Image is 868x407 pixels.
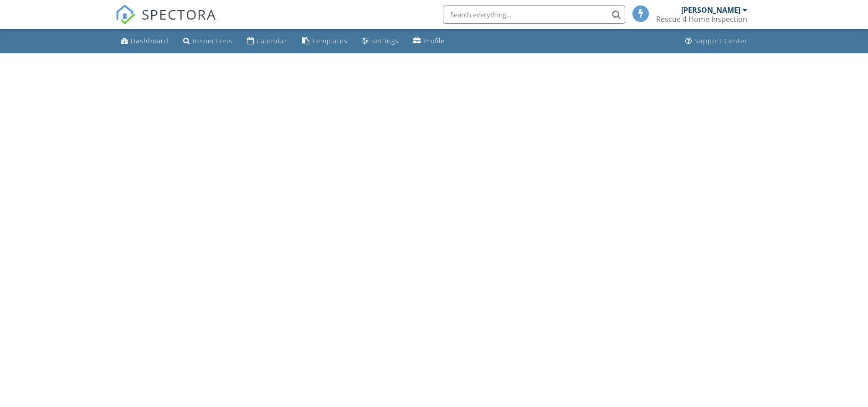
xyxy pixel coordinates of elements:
a: Support Center [682,33,751,50]
input: Search everything... [443,5,625,24]
div: Inspections [193,36,232,45]
a: Templates [298,33,351,50]
a: Calendar [243,33,291,50]
a: Profile [410,33,448,50]
div: [PERSON_NAME] [681,5,740,15]
a: Dashboard [117,33,172,50]
a: SPECTORA [115,12,216,31]
span: SPECTORA [142,5,216,24]
div: Profile [423,36,445,45]
div: Calendar [257,36,288,45]
div: Rescue 4 Home Inspection [656,15,747,24]
img: The Best Home Inspection Software - Spectora [115,5,135,25]
a: Settings [359,33,402,50]
div: Support Center [694,36,748,45]
div: Settings [371,36,399,45]
div: Templates [312,36,348,45]
a: Inspections [180,33,236,50]
div: Dashboard [131,36,169,45]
